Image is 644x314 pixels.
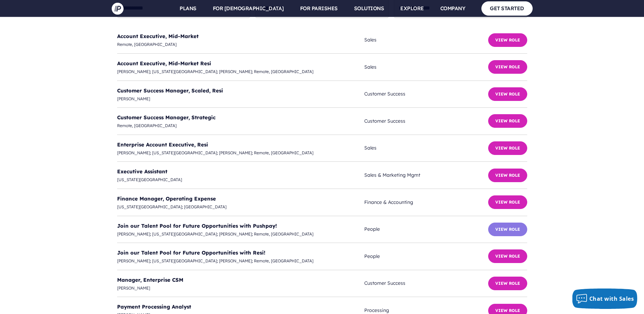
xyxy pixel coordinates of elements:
[117,303,191,310] a: Payment Processing Analyst
[488,87,527,101] button: View Role
[117,257,365,265] span: [PERSON_NAME]; [US_STATE][GEOGRAPHIC_DATA]; [PERSON_NAME]; Remote, [GEOGRAPHIC_DATA]
[364,36,488,44] span: Sales
[364,198,488,207] span: Finance & Accounting
[488,33,527,47] button: View Role
[364,117,488,125] span: Customer Success
[488,223,527,236] button: View Role
[488,169,527,182] button: View Role
[488,277,527,290] button: View Role
[481,1,533,15] a: GET STARTED
[117,33,199,39] a: Account Executive, Mid-Market
[117,41,365,48] span: Remote, [GEOGRAPHIC_DATA]
[364,252,488,261] span: People
[117,122,365,129] span: Remote, [GEOGRAPHIC_DATA]
[117,87,223,94] a: Customer Success Manager, Scaled, Resi
[117,149,365,157] span: [PERSON_NAME]; [US_STATE][GEOGRAPHIC_DATA]; [PERSON_NAME]; Remote, [GEOGRAPHIC_DATA]
[117,223,277,229] a: Join our Talent Pool for Future Opportunities with Pushpay!
[117,95,365,103] span: [PERSON_NAME]
[117,60,211,67] a: Account Executive, Mid-Market Resi
[117,277,183,283] a: Manager, Enterprise CSM
[117,68,365,75] span: [PERSON_NAME]; [US_STATE][GEOGRAPHIC_DATA]; [PERSON_NAME]; Remote, [GEOGRAPHIC_DATA]
[488,195,527,209] button: View Role
[488,141,527,155] button: View Role
[364,225,488,233] span: People
[364,63,488,71] span: Sales
[117,249,265,256] a: Join our Talent Pool for Future Opportunities with Resi!
[364,144,488,152] span: Sales
[572,289,638,309] button: Chat with Sales
[117,284,365,292] span: [PERSON_NAME]
[117,141,208,148] a: Enterprise Account Executive, Resi
[117,114,216,121] a: Customer Success Manager, Strategic
[589,295,634,302] span: Chat with Sales
[488,249,527,263] button: View Role
[364,279,488,287] span: Customer Success
[117,176,365,184] span: [US_STATE][GEOGRAPHIC_DATA]
[364,171,488,179] span: Sales & Marketing Mgmt
[117,230,365,238] span: [PERSON_NAME]; [US_STATE][GEOGRAPHIC_DATA]; [PERSON_NAME]; Remote, [GEOGRAPHIC_DATA]
[117,195,216,202] a: Finance Manager, Operating Expense
[488,114,527,128] button: View Role
[488,60,527,74] button: View Role
[364,90,488,98] span: Customer Success
[117,168,167,175] a: Executive Assistant
[117,203,365,211] span: [US_STATE][GEOGRAPHIC_DATA]; [GEOGRAPHIC_DATA]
